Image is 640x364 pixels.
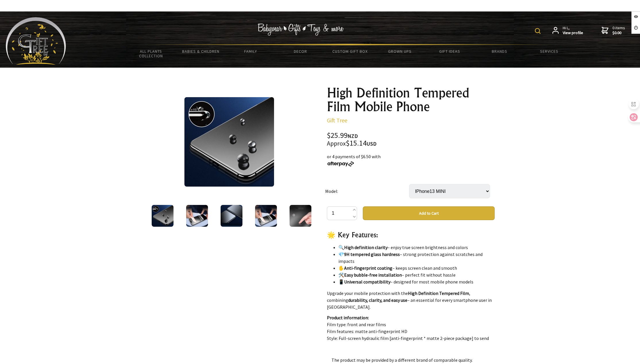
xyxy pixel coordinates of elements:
a: Hi L,View profile [552,26,583,36]
img: Babywear - Gifts - Toys & more [257,24,344,36]
span: Hi L, [563,26,583,36]
a: Decor [275,45,325,57]
li: ✋ – keeps screen clean and smooth [338,265,495,271]
p: Upgrade your mobile protection with the , combining – an essential for every smartphone user in [... [327,290,495,310]
div: or 4 payments of $6.50 with [327,153,495,167]
a: Brands [475,45,524,57]
img: High Definition Tempered Film Mobile Phone [255,205,277,227]
td: Model: [325,176,409,206]
li: 📱 – designed for most mobile phone models [338,278,495,285]
strong: View profile [563,30,583,36]
li: 🛠️ – perfect fit without hassle [338,271,495,278]
strong: Anti-fingerprint coating [344,265,392,271]
span: USD [367,140,377,147]
h1: High Definition Tempered Film Mobile Phone [327,86,495,113]
li: 💎 – strong protection against scratches and impacts [338,251,495,265]
a: Custom Gift Box [325,45,375,57]
img: High Definition Tempered Film Mobile Phone [221,205,242,227]
a: Services [525,45,574,57]
strong: Universal compatibility [344,279,390,285]
div: $25.99 $15.14 [327,132,495,147]
strong: Easy bubble-free installation [344,272,402,278]
strong: Product information: [327,315,369,320]
span: 0 items [612,25,625,36]
strong: High definition clarity [344,244,388,250]
small: Approx [327,140,346,147]
a: Grown Ups [375,45,425,57]
strong: $0.00 [612,30,625,36]
button: Add to Cart [363,206,495,220]
li: 🔍 – enjoy true screen brightness and colors [338,244,495,251]
a: Babies & Children [176,45,225,57]
a: Gift Tree [327,117,347,124]
strong: High Definition Tempered Film [408,290,469,296]
span: NZD [348,133,358,139]
strong: 9H tempered glass hardness [344,251,400,257]
a: Gift Ideas [425,45,475,57]
img: High Definition Tempered Film Mobile Phone [152,205,174,227]
img: product search [535,28,541,34]
a: All Plants Collection [126,45,176,62]
strong: durability, clarity, and easy use [348,297,407,303]
img: Afterpay [327,161,354,167]
img: High Definition Tempered Film Mobile Phone [290,205,311,227]
img: High Definition Tempered Film Mobile Phone [186,205,208,227]
img: High Definition Tempered Film Mobile Phone [184,97,274,187]
img: Babyware - Gifts - Toys and more... [6,17,66,65]
a: 0 items$0.00 [602,26,625,36]
a: Family [226,45,275,57]
h3: 🌟 Key Features: [327,230,495,239]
